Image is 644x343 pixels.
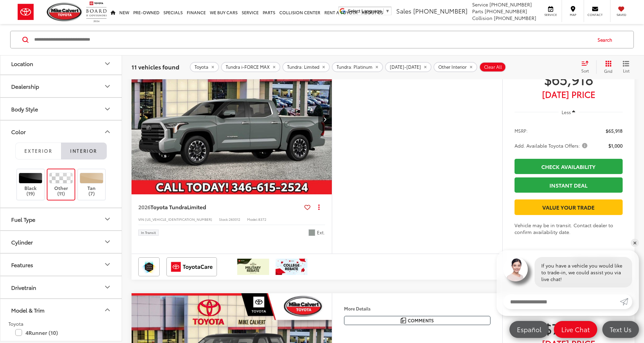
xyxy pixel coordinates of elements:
[219,217,229,222] span: Stock:
[313,201,325,213] button: Actions
[543,13,558,17] span: Service
[103,215,112,223] div: Fuel Type
[620,294,632,309] a: Submit
[515,127,528,134] span: MSRP:
[138,203,150,211] span: 2026
[614,13,629,17] span: Saved
[132,63,179,71] span: 11 vehicles found
[0,276,122,298] button: DrivetrainDrivetrain
[396,6,411,15] span: Sales
[623,68,629,73] span: List
[131,44,333,195] img: 2026 Toyota Tundra Limited 4WD CrewMax 5.5-Ft.
[503,294,620,309] input: Enter your message
[103,128,112,136] div: Color
[472,1,488,8] span: Service
[237,259,269,275] img: /static/brand-toyota/National_Assets/toyota-military-rebate.jpeg?height=48
[472,15,492,21] span: Collision
[11,83,39,89] div: Dealership
[618,60,635,74] button: List View
[15,327,107,339] label: 4Runner (10)
[103,283,112,291] div: Drivetrain
[150,203,187,211] span: Toyota Tundra
[195,64,208,70] span: Toyota
[287,64,319,70] span: Tundra: Limited
[0,121,122,143] button: ColorColor
[503,257,528,281] img: Agent profile photo
[515,199,623,215] a: Value Your Trade
[11,60,33,67] div: Location
[47,3,83,21] img: Mike Calvert Toyota
[602,321,639,338] a: Text Us
[515,320,623,337] span: $72,177
[559,106,579,118] button: Less
[187,203,206,211] span: Limited
[258,217,266,222] span: 8372
[0,208,122,230] button: Fuel TypeFuel Type
[141,231,156,234] span: In Transit
[494,15,536,21] span: [PHONE_NUMBER]
[8,320,23,327] span: Toyota
[337,64,373,70] span: Tundra: Platinum
[11,128,26,135] div: Color
[103,260,112,269] div: Features
[596,60,618,74] button: Grid View
[226,64,270,70] span: Tundra i-FORCE MAX
[587,13,603,17] span: Contact
[47,173,75,197] label: Other (11)
[562,109,571,115] span: Less
[11,106,38,112] div: Body Style
[591,31,622,48] button: Search
[131,44,333,194] div: 2026 Toyota Tundra Limited 0
[413,6,467,15] span: [PHONE_NUMBER]
[484,64,502,70] span: Clear All
[390,64,421,70] span: [DATE]-[DATE]
[103,82,112,90] div: Dealership
[332,62,383,72] button: remove Tundra: Platinum
[103,60,112,68] div: Location
[247,217,258,222] span: Model:
[515,91,623,98] span: [DATE] PRICE
[515,177,623,193] a: Instant Deal
[103,238,112,246] div: Cylinder
[17,173,44,197] label: Black (19)
[317,229,325,236] span: Ext.
[24,148,52,154] span: Exterior
[515,222,623,235] div: Vehicle may be in transit. Contact dealer to confirm availability date.
[0,98,122,120] button: Body StyleBody Style
[11,239,33,245] div: Cylinder
[131,44,333,194] a: 2026 Toyota Tundra Limited 4WD CrewMax 5.5-Ft.2026 Toyota Tundra Limited 4WD CrewMax 5.5-Ft.2026 ...
[34,31,591,48] input: Search by Make, Model, or Keyword
[11,261,33,268] div: Features
[282,62,330,72] button: remove Tundra: Limited
[515,142,589,149] span: Add. Available Toyota Offers:
[401,318,406,323] img: Comments
[408,317,434,324] span: Comments
[229,217,240,222] span: 260012
[485,8,527,15] span: [PHONE_NUMBER]
[438,64,467,70] span: Other Interior
[509,321,549,338] a: Español
[138,217,145,222] span: VIN:
[78,173,105,197] label: Tan (7)
[515,142,590,149] button: Add. Available Toyota Offers:
[606,325,635,334] span: Text Us
[535,257,632,287] div: If you have a vehicle you would like to trade-in, we could assist you via live chat!
[0,299,122,321] button: Model & TrimModel & Trim
[344,306,490,311] h4: More Details
[604,68,612,74] span: Grid
[606,127,623,134] span: $65,918
[318,204,320,210] span: dropdown dots
[0,231,122,253] button: CylinderCylinder
[344,316,490,325] button: Comments
[558,325,593,334] span: Live Chat
[276,259,307,275] img: /static/brand-toyota/National_Assets/toyota-college-grad.jpeg?height=48
[190,62,219,72] button: remove Toyota
[11,307,44,313] div: Model & Trim
[608,142,623,149] span: $1,000
[565,13,580,17] span: Map
[472,8,483,15] span: Parts
[515,70,623,87] span: $65,918
[515,159,623,174] a: Check Availability
[140,259,158,275] img: Toyota Safety Sense Mike Calvert Toyota Houston TX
